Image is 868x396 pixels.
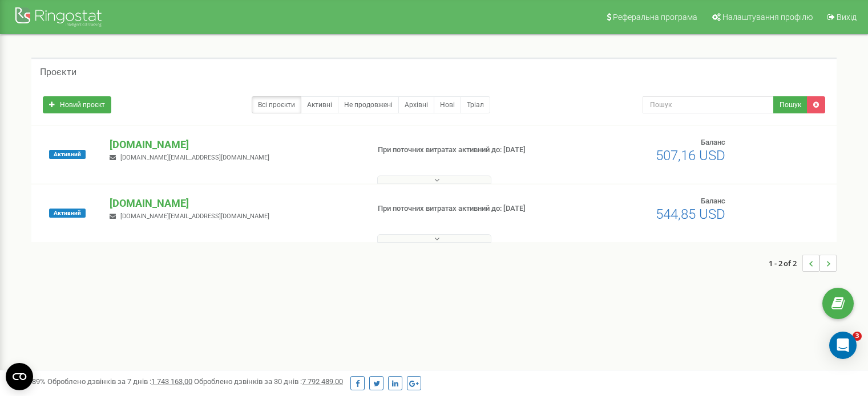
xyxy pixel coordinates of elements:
[701,138,725,146] span: Баланс
[120,154,269,161] span: [DOMAIN_NAME][EMAIL_ADDRESS][DOMAIN_NAME]
[301,96,338,113] a: Активні
[769,255,802,272] span: 1 - 2 of 2
[773,96,808,113] button: Пошук
[722,13,813,22] span: Налаштування профілю
[837,13,857,22] span: Вихід
[643,96,774,113] input: Пошук
[378,203,560,214] p: При поточних витратах активний до: [DATE]
[120,213,269,220] span: [DOMAIN_NAME][EMAIL_ADDRESS][DOMAIN_NAME]
[252,96,301,113] a: Всі проєкти
[769,243,837,283] nav: ...
[6,363,33,390] button: Open CMP widget
[613,13,697,22] span: Реферальна програма
[378,145,560,156] p: При поточних витратах активний до: [DATE]
[40,67,76,77] h5: Проєкти
[110,196,359,211] p: [DOMAIN_NAME]
[656,148,725,164] span: 507,16 USD
[434,96,461,113] a: Нові
[853,332,862,341] span: 3
[43,96,111,113] a: Новий проєкт
[398,96,434,113] a: Архівні
[194,377,343,386] span: Оброблено дзвінків за 30 днів :
[656,206,725,222] span: 544,85 USD
[338,96,399,113] a: Не продовжені
[461,96,490,113] a: Тріал
[302,377,343,386] u: 7 792 489,00
[151,377,192,386] u: 1 743 163,00
[49,150,86,159] span: Активний
[829,332,857,359] div: Open Intercom Messenger
[47,377,192,386] span: Оброблено дзвінків за 7 днів :
[49,209,86,218] span: Активний
[701,197,725,205] span: Баланс
[110,137,359,152] p: [DOMAIN_NAME]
